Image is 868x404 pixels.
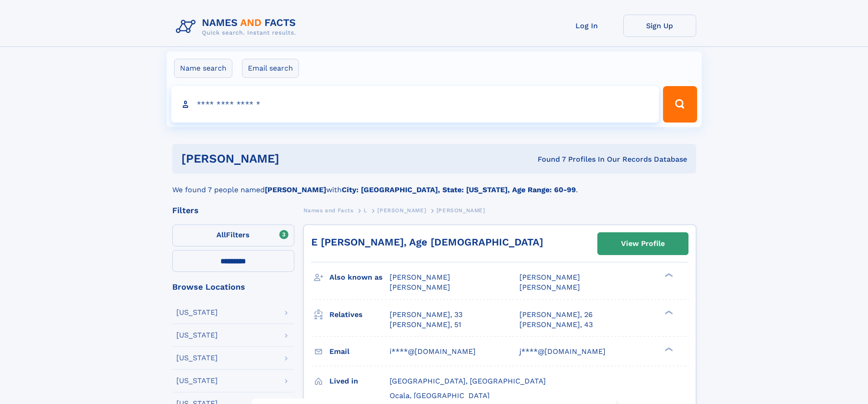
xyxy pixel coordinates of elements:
[303,205,354,216] a: Names and Facts
[172,283,294,291] div: Browse Locations
[329,373,390,389] h3: Lived in
[172,15,303,39] img: Logo Names and Facts
[329,344,390,359] h3: Email
[519,320,593,330] a: [PERSON_NAME], 43
[598,233,688,255] a: View Profile
[174,59,232,78] label: Name search
[265,185,326,194] b: [PERSON_NAME]
[172,225,294,246] label: Filters
[176,354,218,362] div: [US_STATE]
[311,236,543,248] a: E [PERSON_NAME], Age [DEMOGRAPHIC_DATA]
[171,86,659,123] input: search input
[176,309,218,316] div: [US_STATE]
[550,15,623,37] a: Log In
[377,205,426,216] a: [PERSON_NAME]
[390,283,450,291] span: [PERSON_NAME]
[623,15,696,37] a: Sign Up
[181,153,409,164] h1: [PERSON_NAME]
[390,310,462,320] a: [PERSON_NAME], 33
[172,206,294,215] div: Filters
[176,332,218,339] div: [US_STATE]
[437,207,485,214] span: [PERSON_NAME]
[364,205,367,216] a: L
[329,307,390,322] h3: Relatives
[390,377,546,385] span: [GEOGRAPHIC_DATA], [GEOGRAPHIC_DATA]
[329,270,390,285] h3: Also known as
[519,283,580,291] span: [PERSON_NAME]
[390,273,450,281] span: [PERSON_NAME]
[663,86,697,123] button: Search Button
[364,207,367,214] span: L
[216,230,226,239] span: All
[390,391,490,400] span: Ocala, [GEOGRAPHIC_DATA]
[663,309,673,315] div: ❯
[621,233,665,254] div: View Profile
[242,59,299,78] label: Email search
[172,174,696,195] div: We found 7 people named with .
[519,273,580,281] span: [PERSON_NAME]
[390,320,461,330] a: [PERSON_NAME], 51
[176,377,218,384] div: [US_STATE]
[663,346,673,352] div: ❯
[519,310,593,320] a: [PERSON_NAME], 26
[377,207,426,214] span: [PERSON_NAME]
[408,154,687,164] div: Found 7 Profiles In Our Records Database
[342,185,576,194] b: City: [GEOGRAPHIC_DATA], State: [US_STATE], Age Range: 60-99
[663,272,673,278] div: ❯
